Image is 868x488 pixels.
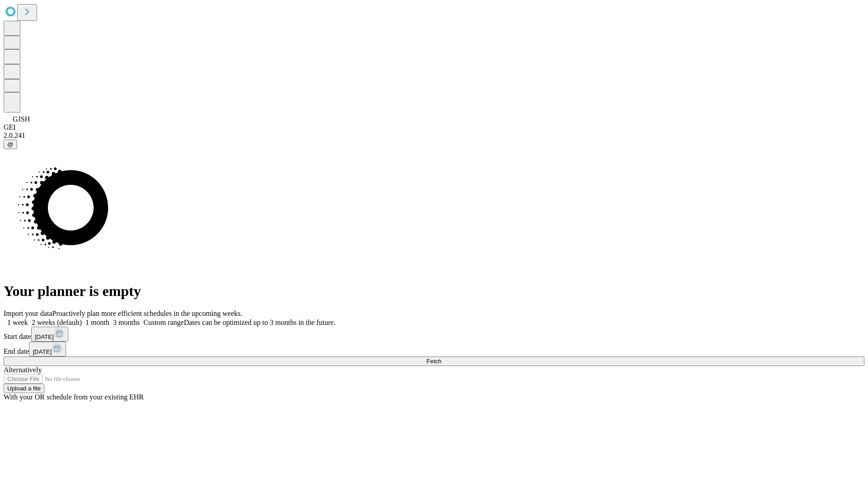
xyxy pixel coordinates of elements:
span: 3 months [113,319,140,326]
span: Import your data [4,310,52,317]
span: Proactively plan more efficient schedules in the upcoming weeks. [52,310,242,317]
button: [DATE] [31,327,68,342]
span: Alternatively [4,366,42,374]
div: 2.0.241 [4,131,864,140]
span: [DATE] [35,333,54,340]
span: With your OR schedule from your existing EHR [4,393,144,401]
button: @ [4,140,17,149]
span: GJSH [13,115,30,123]
button: [DATE] [29,342,66,357]
div: Start date [4,327,864,342]
button: Fetch [4,357,864,366]
span: Custom range [143,319,184,326]
span: 1 month [85,319,109,326]
span: @ [7,141,14,148]
span: [DATE] [33,348,52,355]
span: Fetch [426,358,441,365]
span: 1 week [7,319,28,326]
span: Dates can be optimized up to 3 months in the future. [184,319,335,326]
button: Upload a file [4,384,44,393]
h1: Your planner is empty [4,283,864,300]
div: End date [4,342,864,357]
span: 2 weeks (default) [32,319,82,326]
div: GEI [4,123,864,131]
